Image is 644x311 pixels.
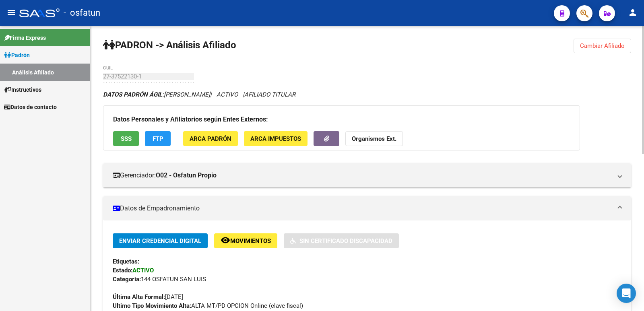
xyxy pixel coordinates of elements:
[156,171,217,180] strong: O02 - Osfatun Propio
[4,51,30,60] span: Padrón
[119,237,201,245] span: Enviar Credencial Digital
[574,39,631,53] button: Cambiar Afiliado
[103,163,631,187] mat-expansion-panel-header: Gerenciador:O02 - Osfatun Propio
[113,171,612,180] mat-panel-title: Gerenciador:
[145,131,171,146] button: FTP
[113,114,570,125] h3: Datos Personales y Afiliatorios según Entes Externos:
[250,135,301,142] span: ARCA Impuestos
[230,237,271,245] span: Movimientos
[190,135,231,142] span: ARCA Padrón
[113,267,132,274] strong: Estado:
[183,131,238,146] button: ARCA Padrón
[628,8,638,17] mat-icon: person
[113,276,141,283] strong: Categoria:
[4,33,46,42] span: Firma Express
[580,42,625,49] span: Cambiar Afiliado
[153,135,163,142] span: FTP
[113,204,612,213] mat-panel-title: Datos de Empadronamiento
[113,302,303,309] span: ALTA MT/PD OPCION Online (clave fiscal)
[214,233,277,248] button: Movimientos
[244,131,308,146] button: ARCA Impuestos
[113,131,139,146] button: SSS
[113,293,165,301] strong: Última Alta Formal:
[113,233,208,248] button: Enviar Credencial Digital
[345,131,403,146] button: Organismos Ext.
[103,39,236,51] strong: PADRON -> Análisis Afiliado
[103,196,631,220] mat-expansion-panel-header: Datos de Empadronamiento
[132,267,154,274] strong: ACTIVO
[244,91,295,98] span: AFILIADO TITULAR
[103,91,164,98] strong: DATOS PADRÓN ÁGIL:
[113,258,139,265] strong: Etiquetas:
[6,8,16,17] mat-icon: menu
[103,91,295,98] i: | ACTIVO |
[64,4,100,22] span: - osfatun
[103,91,210,98] span: [PERSON_NAME]
[113,293,183,301] span: [DATE]
[113,275,621,284] div: 144 OSFATUN SAN LUIS
[617,284,636,303] div: Open Intercom Messenger
[352,135,396,142] strong: Organismos Ext.
[121,135,132,142] span: SSS
[284,233,399,248] button: Sin Certificado Discapacidad
[4,85,41,94] span: Instructivos
[4,103,57,111] span: Datos de contacto
[113,302,191,309] strong: Ultimo Tipo Movimiento Alta:
[221,235,230,245] mat-icon: remove_red_eye
[299,237,392,245] span: Sin Certificado Discapacidad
